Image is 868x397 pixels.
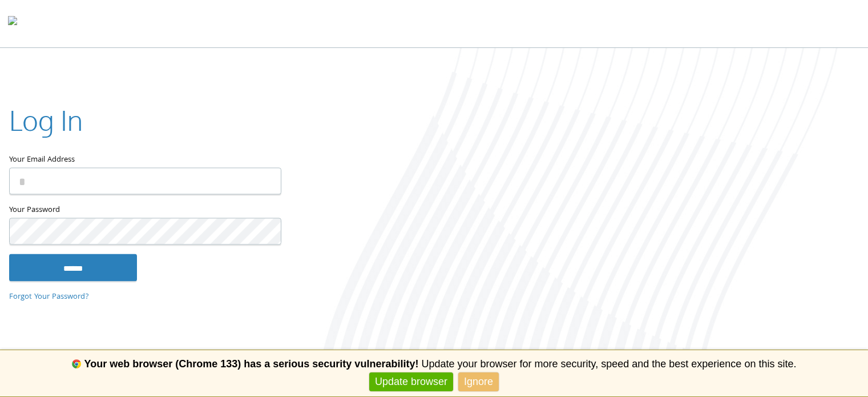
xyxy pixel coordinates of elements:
[9,291,89,303] a: Forgot Your Password?
[369,372,453,391] a: Update browser
[8,12,17,35] img: todyl-logo-dark.svg
[84,358,419,370] b: Your web browser (Chrome 133) has a serious security vulnerability!
[421,358,796,370] span: Update your browser for more security, speed and the best experience on this site.
[9,101,83,139] h2: Log In
[458,372,499,391] a: Ignore
[9,203,280,218] label: Your Password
